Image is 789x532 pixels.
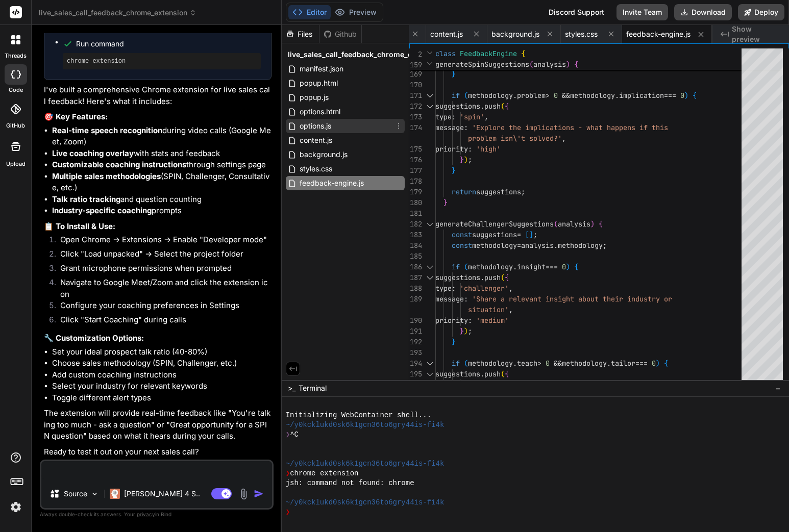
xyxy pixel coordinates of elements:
[44,84,272,107] p: I've built a comprehensive Chrome extension for live sales call feedback! Here's what it includes:
[110,489,120,499] img: Claude 4 Sonnet
[409,337,422,347] div: 192
[299,134,333,146] span: content.js
[464,123,468,132] span: :
[452,284,456,293] span: :
[611,359,635,368] span: tailor
[52,159,272,171] li: through settings page
[554,241,558,250] span: .
[562,91,570,100] span: &&
[286,469,290,478] span: ❯
[64,489,87,499] p: Source
[452,359,460,368] span: if
[484,112,488,121] span: ,
[44,333,144,343] strong: 🔧 Customization Options:
[464,326,468,336] span: )
[6,160,26,168] label: Upload
[501,273,505,282] span: (
[299,120,332,132] span: options.js
[286,430,290,440] span: ❯
[566,262,570,271] span: )
[40,510,274,519] p: Always double-check its answers. Your in Bind
[52,160,186,169] strong: Customizable coaching instructions
[299,106,341,118] span: options.html
[409,187,422,197] div: 179
[452,262,460,271] span: if
[423,272,436,283] div: Click to collapse the range.
[468,144,472,154] span: :
[409,240,422,251] div: 184
[513,91,517,100] span: .
[52,205,272,217] li: prompts
[543,4,610,20] div: Discord Support
[619,91,664,100] span: implication
[562,359,607,368] span: methodology
[409,90,422,101] div: 171
[67,57,257,65] pre: chrome extension
[546,91,550,100] span: >
[533,230,537,239] span: ;
[472,123,668,132] span: 'Explore the implications - what happens if this
[468,155,472,164] span: ;
[299,77,339,89] span: popup.html
[472,294,672,303] span: 'Share a relevant insight about their industry or
[44,408,272,442] p: The extension will provide real-time feedback like "You're talking too much - ask a question" or ...
[464,262,468,271] span: (
[52,300,272,314] li: Configure your coaching preferences in Settings
[484,369,501,378] span: push
[435,60,529,69] span: generateSpinSuggestions
[409,369,422,379] div: 195
[409,122,422,133] div: 174
[684,91,688,100] span: )
[299,91,330,104] span: popup.js
[529,230,533,239] span: ]
[435,219,554,229] span: generateChallengerSuggestions
[409,262,422,272] div: 186
[409,60,422,70] span: 159
[52,277,272,300] li: Navigate to Google Meet/Zoom and click the extension icon
[254,489,264,499] img: icon
[635,359,648,368] span: ===
[409,208,422,219] div: 181
[409,251,422,262] div: 185
[409,347,422,358] div: 193
[775,383,781,393] span: −
[460,326,464,336] span: }
[476,144,501,154] span: 'high'
[52,263,272,277] li: Grant microphone permissions when prompted
[435,369,480,378] span: suggestions
[299,177,365,189] span: feedback-engine.js
[476,316,509,325] span: 'medium'
[468,316,472,325] span: :
[288,5,331,19] button: Editor
[238,488,250,500] img: attachment
[286,498,445,508] span: ~/y0kcklukd0sk6k1gcn36to6gry44is-fi4k
[452,69,456,79] span: }
[562,262,566,271] span: 0
[52,206,152,215] strong: Industry-specific coaching
[409,101,422,112] div: 172
[468,91,513,100] span: methodology
[52,234,272,248] li: Open Chrome → Extensions → Enable "Developer mode"
[409,272,422,283] div: 187
[607,359,611,368] span: .
[574,262,578,271] span: {
[603,241,607,250] span: ;
[460,112,484,121] span: 'spin'
[484,102,501,111] span: push
[484,273,501,282] span: push
[464,91,468,100] span: (
[590,219,595,229] span: )
[546,262,558,271] span: ===
[44,112,108,121] strong: 🎯 Key Features:
[738,4,784,20] button: Deploy
[286,459,445,469] span: ~/y0kcklukd0sk6k1gcn36to6gry44is-fi4k
[513,262,517,271] span: .
[525,230,529,239] span: [
[52,171,272,194] li: (SPIN, Challenger, Consultative, etc.)
[290,430,299,440] span: ^C
[505,369,509,378] span: {
[286,411,431,420] span: Initializing WebContainer shell...
[52,358,272,369] li: Choose sales methodology (SPIN, Challenger, etc.)
[468,305,509,314] span: situation'
[460,284,509,293] span: 'challenger'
